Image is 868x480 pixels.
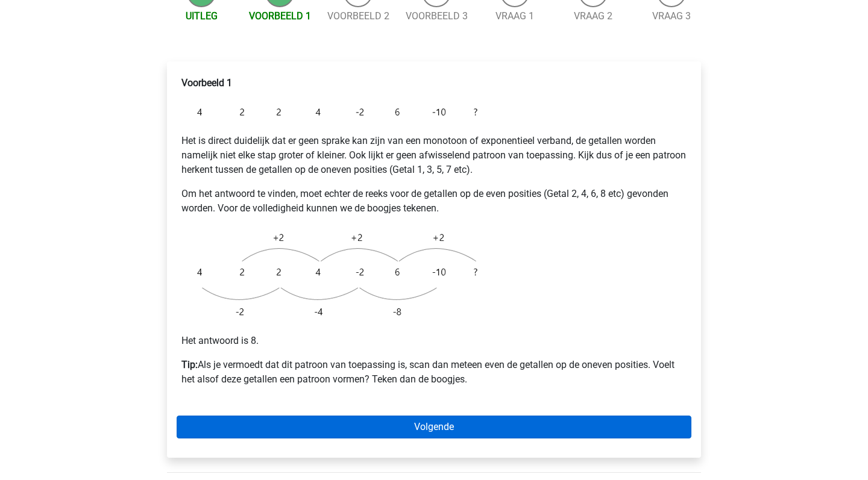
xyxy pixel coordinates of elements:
img: Intertwinging_example_1.png [181,100,483,124]
p: Als je vermoedt dat dit patroon van toepassing is, scan dan meteen even de getallen op de oneven ... [181,358,687,387]
p: Om het antwoord te vinden, moet echter de reeks voor de getallen op de even posities (Getal 2, 4,... [181,187,687,216]
a: Vraag 3 [652,10,691,22]
b: Tip: [181,359,198,370]
a: Vraag 2 [574,10,612,22]
a: Volgende [177,416,691,438]
a: Vraag 1 [495,10,534,22]
b: Voorbeeld 1 [181,77,232,89]
p: Het is direct duidelijk dat er geen sprake kan zijn van een monotoon of exponentieel verband, de ... [181,134,687,177]
a: Voorbeeld 1 [249,10,311,22]
img: Intertwinging_example_1_2.png [181,225,483,324]
a: Voorbeeld 3 [406,10,468,22]
p: Het antwoord is 8. [181,334,687,348]
a: Voorbeeld 2 [327,10,389,22]
a: Uitleg [186,10,218,22]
